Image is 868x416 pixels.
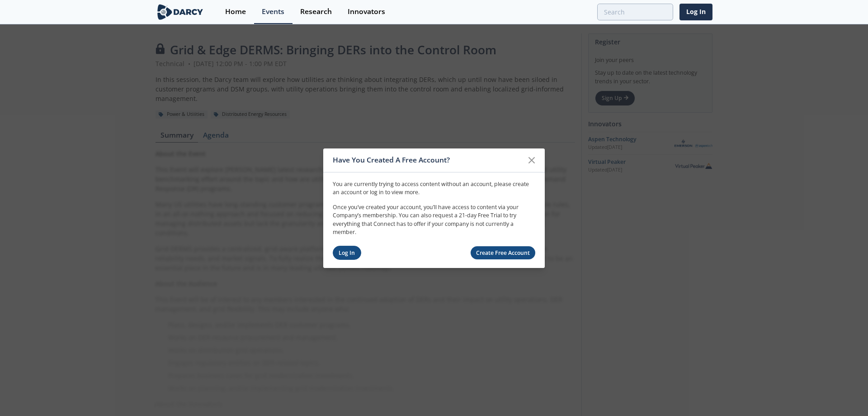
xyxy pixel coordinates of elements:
[300,8,332,15] div: Research
[262,8,284,15] div: Events
[333,246,361,260] a: Log In
[471,246,536,259] a: Create Free Account
[333,152,523,169] div: Have You Created A Free Account?
[333,203,535,237] p: Once you’ve created your account, you’ll have access to content via your Company’s membership. Yo...
[333,180,535,197] p: You are currently trying to access content without an account, please create an account or log in...
[348,8,385,15] div: Innovators
[597,4,673,20] input: Advanced Search
[156,4,205,20] img: logo-wide.svg
[679,4,712,20] a: Log In
[225,8,246,15] div: Home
